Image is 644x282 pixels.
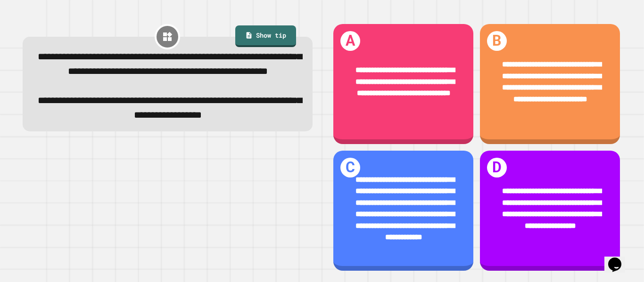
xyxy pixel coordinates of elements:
[340,31,361,51] h1: A
[487,158,507,178] h1: D
[340,158,361,178] h1: C
[487,31,507,51] h1: B
[604,244,635,273] iframe: chat widget
[235,25,296,47] a: Show tip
